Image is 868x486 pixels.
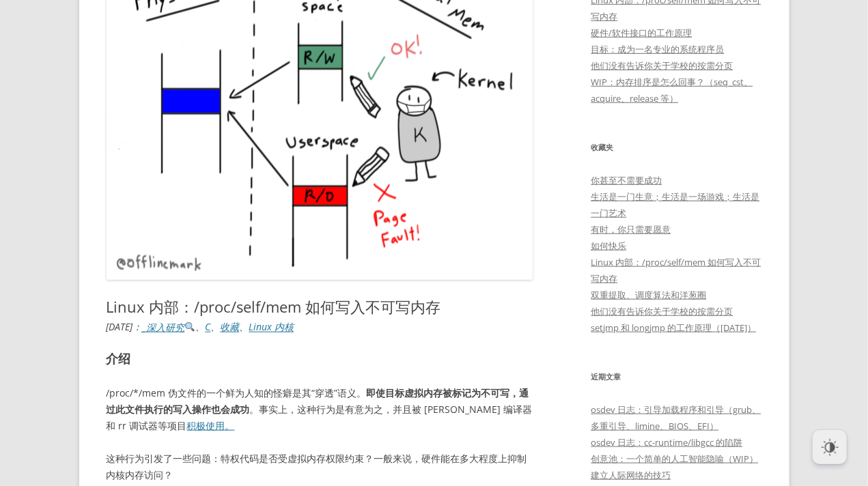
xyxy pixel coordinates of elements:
[185,322,195,332] img: 🔍
[250,403,412,416] font: 。事实上，这种行为是有意为之，并且
[143,321,196,334] a: _深入研究
[143,321,185,334] font: _深入研究
[591,289,707,301] a: 双重提取、调度算法和洋葱圈
[591,190,760,219] a: 生活是一门生意；生活是一场游戏；生活是一门艺术
[591,76,753,104] a: WIP：内存排序是怎么回事？（seq_cst、acquire、release 等）
[591,59,733,72] a: 他们没有告诉你关于学校的按需分页
[133,321,143,334] font: ：
[205,321,210,334] a: C
[210,321,220,334] font: 、
[591,256,761,285] a: Linux 内部：/proc/self/mem 如何写入不可写内存
[187,419,235,432] a: 积极使用。
[591,305,733,317] a: 他们没有告诉你关于学校的按需分页
[591,223,671,235] a: 有时，你只需要愿意
[107,296,441,317] font: Linux 内部：/proc/self/mem 如何写入不可写内存
[591,240,627,252] a: 如何快乐
[591,436,743,448] a: osdev 日志：cc-runtime/libgcc 的陷阱
[220,321,239,334] a: 收藏
[249,321,294,334] a: Linux 内核
[107,386,529,416] font: 即使目标虚拟内存被标记为不可写，通过此文件执行的写入操作也会成功
[591,142,614,152] font: 收藏夹
[591,371,621,382] font: 近期文章
[107,321,133,334] font: [DATE]
[591,469,671,481] a: 建立人际网络的技巧
[591,453,759,465] a: 创意池：一个简单的人工智能隐喻（WIP）
[591,321,757,334] a: setjmp 和 longjmp 的工作原理（[DATE]）
[239,321,249,334] font: 、
[107,350,131,367] font: 介绍
[591,403,761,432] a: osdev 日志：引导加载程序和引导（grub、多重引导、limine、BIOS、EFI）
[591,174,662,186] a: 你甚至不需要成功
[591,43,725,55] a: 目标：成为一名专业的系统程序员
[195,321,205,334] font: 、
[591,27,692,39] a: 硬件/软件接口的工作原理
[107,403,533,432] font: 被 [PERSON_NAME] 编译器和 rr 调试器等项目
[107,452,527,481] font: 这种行为引发了一些问题：特权代码是否受虚拟内存权限约束？一般来说，硬件能在多大程度上抑制内核内存访问？
[107,386,367,399] font: /proc/*/mem 伪文件的一个鲜为人知的怪癖是其“穿透”语义。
